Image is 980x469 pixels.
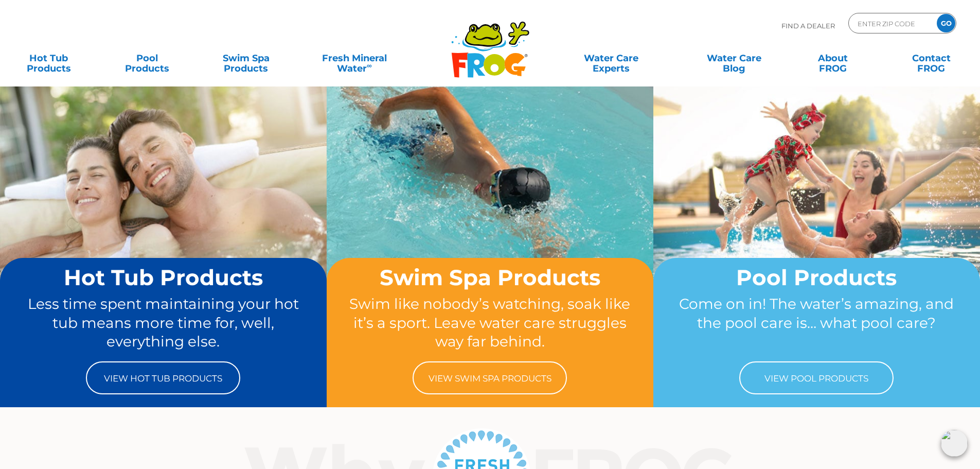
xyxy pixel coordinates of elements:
img: home-banner-pool-short [653,86,980,330]
a: View Swim Spa Products [413,361,567,394]
sup: ∞ [367,61,372,70]
img: home-banner-swim-spa-short [327,86,653,330]
a: View Pool Products [739,361,894,394]
p: Come on in! The water’s amazing, and the pool care is… what pool care? [673,294,960,351]
input: Zip Code Form [857,16,926,31]
a: Hot TubProducts [10,48,87,68]
img: openIcon [941,430,968,457]
p: Find A Dealer [781,13,835,39]
h2: Pool Products [673,266,960,289]
p: Less time spent maintaining your hot tub means more time for, well, everything else. [20,294,307,351]
a: Swim SpaProducts [208,48,284,68]
h2: Swim Spa Products [346,266,634,289]
a: Water CareBlog [696,48,772,68]
h2: Hot Tub Products [20,266,307,289]
p: Swim like nobody’s watching, soak like it’s a sport. Leave water care struggles way far behind. [346,294,634,351]
a: Water CareExperts [549,48,673,68]
a: Fresh MineralWater∞ [306,48,402,68]
a: ContactFROG [893,48,970,68]
a: AboutFROG [794,48,871,68]
a: View Hot Tub Products [86,361,240,394]
input: GO [937,14,955,32]
a: PoolProducts [109,48,186,68]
